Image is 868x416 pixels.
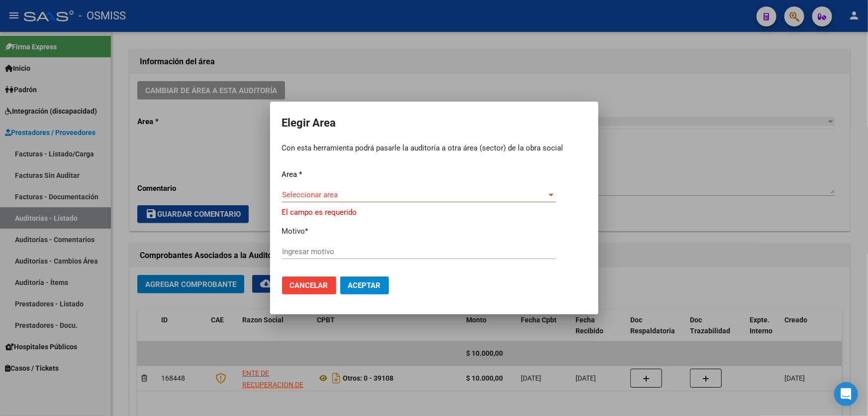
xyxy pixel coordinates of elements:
[282,226,586,237] p: Motivo
[282,169,586,180] p: Area *
[282,114,586,133] h2: Elegir Area
[282,207,586,218] p: El campo es requerido
[834,382,858,406] div: Open Intercom Messenger
[290,281,328,290] span: Cancelar
[282,190,547,199] span: Seleccionar area
[282,142,586,154] p: Con esta herramienta podrá pasarle la auditoría a otra área (sector) de la obra social
[282,277,336,294] button: Cancelar
[340,277,389,294] button: Aceptar
[348,281,381,290] span: Aceptar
